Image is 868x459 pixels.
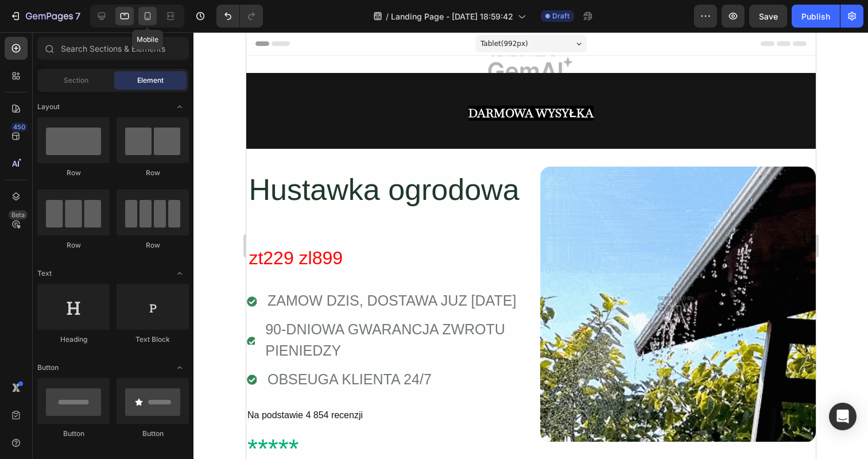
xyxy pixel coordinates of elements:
div: Heading [37,334,110,345]
span: Text [37,268,52,279]
div: Publish [801,10,830,22]
div: 450 [11,122,28,132]
span: Section [64,75,88,86]
input: Search Sections & Elements [37,37,189,60]
p: 7 [75,9,80,23]
span: Landing Page - [DATE] 18:59:42 [391,10,513,22]
span: Save [759,11,778,21]
button: Save [749,5,787,28]
iframe: Design area [246,32,816,459]
button: Publish [792,5,840,28]
span: Element [137,75,164,86]
div: Button [37,429,110,439]
div: Row [37,240,110,250]
div: Open Intercom Messenger [829,403,857,430]
img: Alt image [294,134,569,410]
span: Draft [552,11,569,21]
div: Text Block [117,334,189,345]
div: Row [37,168,110,178]
span: Toggle open [170,98,189,116]
div: Row [117,240,189,250]
div: Undo/Redo [216,5,263,28]
div: Button [117,429,189,439]
span: Toggle open [170,264,189,283]
span: Button [37,362,59,373]
span: / [386,10,389,22]
div: Row [117,168,189,178]
button: 7 [5,5,86,28]
div: Beta [9,210,28,219]
span: Layout [37,102,60,112]
span: Toggle open [170,358,189,377]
